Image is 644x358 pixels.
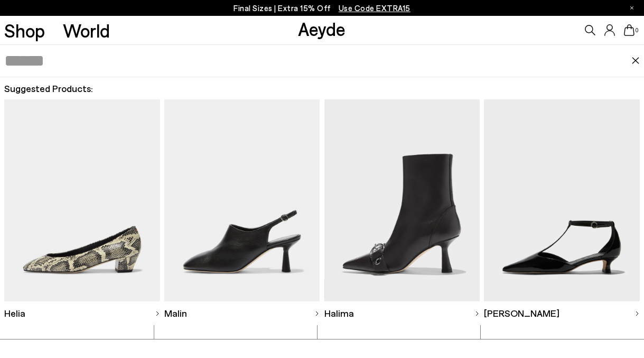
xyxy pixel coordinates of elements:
[164,301,320,325] a: Malin
[324,99,480,301] img: Descriptive text
[324,307,354,320] span: Halima
[4,82,639,95] h2: Suggested Products:
[164,307,187,320] span: Malin
[234,2,410,15] p: Final Sizes | Extra 15% Off
[4,99,160,301] img: Descriptive text
[484,307,559,320] span: [PERSON_NAME]
[634,27,640,33] span: 0
[4,301,160,325] a: Helia
[624,24,634,36] a: 0
[314,311,320,316] img: svg%3E
[155,311,160,316] img: svg%3E
[484,99,639,301] img: Descriptive text
[634,311,640,316] img: svg%3E
[474,311,480,316] img: svg%3E
[4,307,25,320] span: Helia
[298,17,346,40] a: Aeyde
[4,21,45,40] a: Shop
[164,99,320,301] img: Descriptive text
[631,57,640,65] img: close.svg
[339,3,410,13] span: Navigate to /collections/ss25-final-sizes
[484,301,639,325] a: [PERSON_NAME]
[63,21,110,40] a: World
[324,301,480,325] a: Halima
